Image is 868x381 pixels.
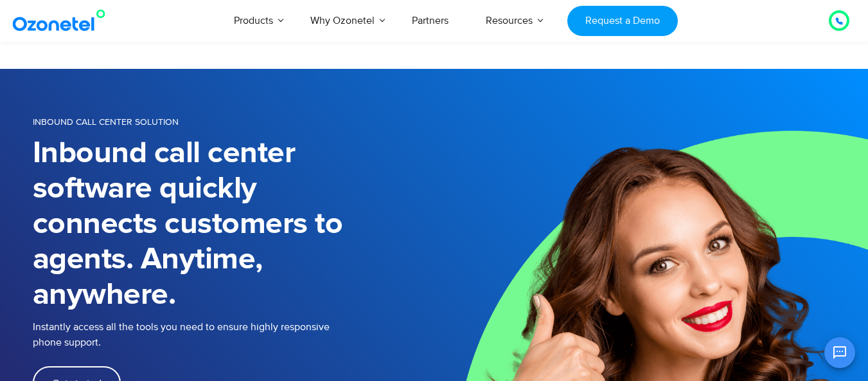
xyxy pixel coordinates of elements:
button: Open chat [824,337,855,368]
span: INBOUND CALL CENTER SOLUTION [33,116,179,127]
p: Instantly access all the tools you need to ensure highly responsive phone support. [33,319,434,350]
a: Request a Demo [567,6,677,36]
h1: Inbound call center software quickly connects customers to agents. Anytime, anywhere. [33,136,434,313]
